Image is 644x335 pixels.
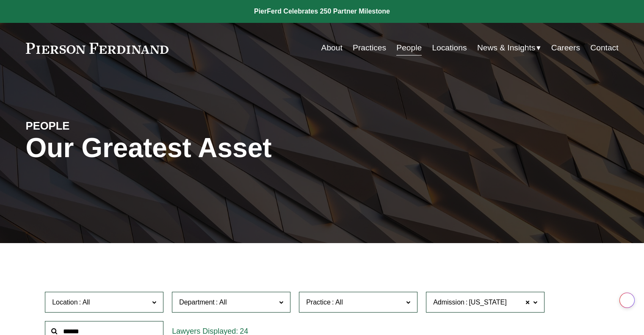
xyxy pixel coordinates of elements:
a: People [396,40,422,56]
span: News & Insights [477,41,536,55]
h1: Our Greatest Asset [26,133,421,163]
a: folder dropdown [477,40,541,56]
span: Location [52,299,78,306]
h4: PEOPLE [26,119,174,133]
a: Contact [590,40,618,56]
span: Department [179,299,215,306]
span: Practice [306,299,331,306]
span: [US_STATE] [469,297,506,308]
a: About [321,40,343,56]
a: Practices [353,40,386,56]
span: Admission [433,299,464,306]
a: Locations [432,40,467,56]
a: Careers [551,40,580,56]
